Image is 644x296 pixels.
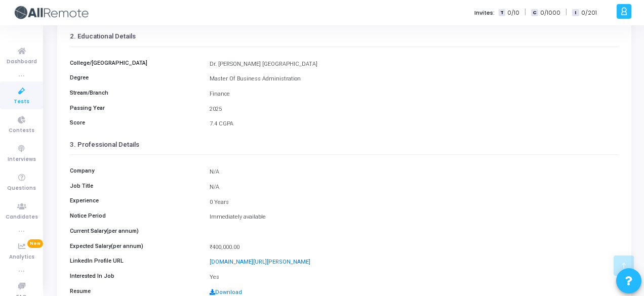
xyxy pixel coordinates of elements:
[540,9,560,17] span: 0/1000
[8,155,36,164] span: Interviews
[65,243,205,249] h6: Expected Salary(per annum)
[210,259,310,265] a: [DOMAIN_NAME][URL][PERSON_NAME]
[205,183,624,192] div: N/A
[572,9,579,17] span: I
[474,9,495,17] label: Invites:
[205,90,624,99] div: Finance
[581,9,597,17] span: 0/201
[210,289,242,295] a: Download
[65,105,205,111] h6: Passing Year
[205,60,624,69] div: Dr. [PERSON_NAME] [GEOGRAPHIC_DATA]
[27,239,43,248] span: New
[525,7,526,18] span: |
[65,197,205,204] h6: Experience
[65,273,205,279] h6: Interested In Job
[499,9,505,17] span: T
[566,7,567,18] span: |
[65,213,205,219] h6: Notice Period
[65,90,205,96] h6: Stream/Branch
[9,126,34,135] span: Contests
[70,32,619,40] h3: 2. Educational Details
[205,213,624,222] div: Immediately available
[7,184,36,193] span: Questions
[205,75,624,83] div: Master Of Business Administration
[65,258,205,264] h6: LinkedIn Profile URL
[65,228,205,234] h6: Current Salary(per annum)
[14,98,29,106] span: Tests
[70,141,619,149] h3: 3. Professional Details
[507,9,519,17] span: 0/10
[205,105,624,114] div: 2025
[205,120,624,129] div: 7.4 CGPA
[205,243,624,252] div: ₹400,000.00
[7,58,37,66] span: Dashboard
[65,74,205,81] h6: Degree
[65,167,205,174] h6: Company
[65,183,205,189] h6: Job Title
[9,253,34,262] span: Analytics
[65,60,205,66] h6: College/[GEOGRAPHIC_DATA]
[65,288,205,294] h6: Resume
[205,198,624,207] div: 0 Years
[65,119,205,126] h6: Score
[6,213,38,222] span: Candidates
[205,273,624,282] div: Yes
[531,9,538,17] span: C
[13,3,89,23] img: logo
[205,168,624,177] div: N/A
